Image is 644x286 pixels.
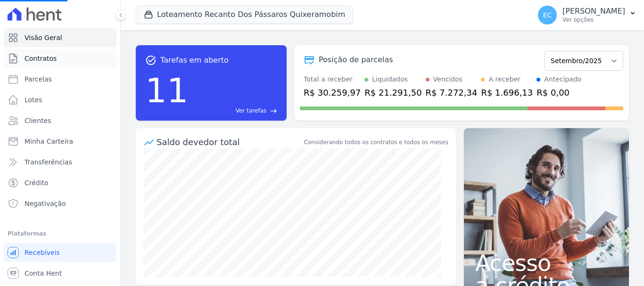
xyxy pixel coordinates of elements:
[4,264,116,283] a: Conta Hent
[136,6,353,24] button: Loteamento Recanto Dos Pássaros Quixeramobim
[145,55,157,66] span: task_alt
[25,95,42,105] span: Lotes
[160,55,229,66] span: Tarefas em aberto
[25,54,57,63] span: Contratos
[488,74,520,84] div: A receber
[145,66,189,115] div: 11
[8,228,113,239] div: Plataformas
[25,74,52,84] span: Parcelas
[426,86,478,99] div: R$ 7.272,34
[192,106,277,115] a: Ver tarefas east
[25,269,62,278] span: Conta Hent
[364,86,421,99] div: R$ 21.291,50
[25,199,66,208] span: Negativação
[304,86,361,99] div: R$ 30.259,97
[4,90,116,109] a: Lotes
[25,248,60,257] span: Recebíveis
[236,106,266,115] span: Ver tarefas
[4,132,116,151] a: Minha Carteira
[4,153,116,172] a: Transferências
[4,173,116,192] a: Crédito
[537,86,581,99] div: R$ 0,00
[25,137,73,146] span: Minha Carteira
[433,74,462,84] div: Vencidos
[25,178,49,188] span: Crédito
[4,28,116,47] a: Visão Geral
[25,116,51,125] span: Clientes
[372,74,408,84] div: Liquidados
[562,7,625,16] p: [PERSON_NAME]
[530,2,644,28] button: EC [PERSON_NAME] Ver opções
[544,74,581,84] div: Antecipado
[304,74,361,84] div: Total a receber
[4,70,116,89] a: Parcelas
[562,16,625,24] p: Ver opções
[4,194,116,213] a: Negativação
[25,33,62,42] span: Visão Geral
[4,243,116,262] a: Recebíveis
[481,86,533,99] div: R$ 1.696,13
[4,49,116,68] a: Contratos
[304,138,448,147] div: Considerando todos os contratos e todos os meses
[270,107,277,114] span: east
[25,157,72,167] span: Transferências
[543,12,552,18] span: EC
[157,136,302,148] div: Saldo devedor total
[4,111,116,130] a: Clientes
[319,54,393,65] div: Posição de parcelas
[475,252,618,274] span: Acesso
